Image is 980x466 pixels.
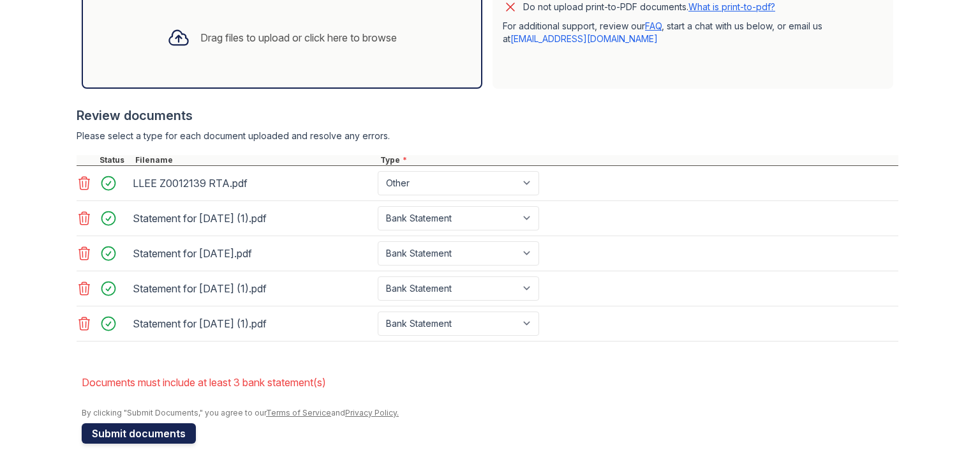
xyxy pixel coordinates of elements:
[645,20,662,31] a: FAQ
[82,408,898,418] div: By clicking "Submit Documents," you agree to our and
[266,408,331,417] a: Terms of Service
[378,155,898,165] div: Type
[345,408,399,417] a: Privacy Policy.
[82,423,196,444] button: Submit documents
[133,155,378,165] div: Filename
[133,278,373,299] div: Statement for [DATE] (1).pdf
[200,30,397,45] div: Drag files to upload or click here to browse
[133,173,373,193] div: LLEE Z0012139 RTA.pdf
[133,313,373,334] div: Statement for [DATE] (1).pdf
[133,243,373,264] div: Statement for [DATE].pdf
[510,33,658,44] a: [EMAIL_ADDRESS][DOMAIN_NAME]
[77,107,898,124] div: Review documents
[77,130,898,142] div: Please select a type for each document uploaded and resolve any errors.
[688,1,775,12] a: What is print-to-pdf?
[503,20,883,45] p: For additional support, review our , start a chat with us below, or email us at
[133,208,373,229] div: Statement for [DATE] (1).pdf
[82,370,898,395] li: Documents must include at least 3 bank statement(s)
[97,155,133,165] div: Status
[523,1,775,13] p: Do not upload print-to-PDF documents.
